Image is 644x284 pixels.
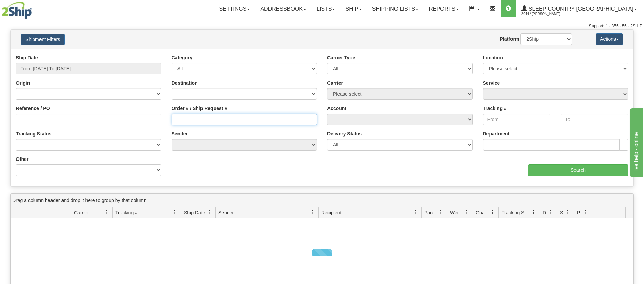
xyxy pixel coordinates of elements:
a: Carrier filter column settings [101,206,112,218]
div: Support: 1 - 855 - 55 - 2SHIP [2,23,642,29]
div: live help - online [5,4,64,12]
a: Recipient filter column settings [410,206,421,218]
label: Ship Date [16,54,38,61]
div: grid grouping header [11,194,633,207]
a: Tracking # filter column settings [169,206,181,218]
a: Pickup Status filter column settings [579,206,591,218]
span: Packages [424,209,439,216]
span: Shipment Issues [560,209,566,216]
img: logo2044.jpg [2,2,32,19]
a: Ship [340,0,367,17]
label: Carrier Type [327,54,355,61]
label: Tracking # [483,105,507,112]
label: Reference / PO [16,105,50,112]
input: From [483,114,551,125]
a: Sleep Country [GEOGRAPHIC_DATA] 2044 / [PERSON_NAME] [516,0,642,17]
a: Shipment Issues filter column settings [562,206,574,218]
span: Ship Date [184,209,205,216]
iframe: chat widget [628,107,643,177]
label: Platform [500,36,519,43]
a: Reports [424,0,464,17]
button: Shipment Filters [21,34,65,45]
span: Weight [450,209,464,216]
span: Carrier [74,209,89,216]
input: To [561,114,628,125]
span: Sender [218,209,234,216]
label: Order # / Ship Request # [172,105,228,112]
label: Delivery Status [327,130,362,137]
a: Lists [311,0,340,17]
label: Tracking Status [16,130,51,137]
a: Settings [214,0,255,17]
span: Delivery Status [543,209,549,216]
span: Tracking # [115,209,138,216]
span: 2044 / [PERSON_NAME] [521,11,573,17]
label: Destination [172,80,198,86]
a: Weight filter column settings [461,206,473,218]
label: Origin [16,80,30,86]
a: Packages filter column settings [435,206,447,218]
span: Sleep Country [GEOGRAPHIC_DATA] [527,6,633,12]
a: Addressbook [255,0,311,17]
span: Pickup Status [577,209,583,216]
label: Other [16,156,28,163]
label: Location [483,54,503,61]
a: Ship Date filter column settings [204,206,215,218]
a: Charge filter column settings [487,206,498,218]
label: Category [172,54,193,61]
input: Search [528,164,628,176]
span: Charge [476,209,490,216]
a: Delivery Status filter column settings [545,206,557,218]
a: Shipping lists [367,0,424,17]
span: Tracking Status [502,209,531,216]
label: Carrier [327,80,343,86]
label: Account [327,105,346,112]
a: Sender filter column settings [307,206,318,218]
span: Recipient [321,209,341,216]
button: Actions [596,33,623,45]
label: Service [483,80,500,86]
label: Sender [172,130,188,137]
label: Department [483,130,510,137]
a: Tracking Status filter column settings [528,206,540,218]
